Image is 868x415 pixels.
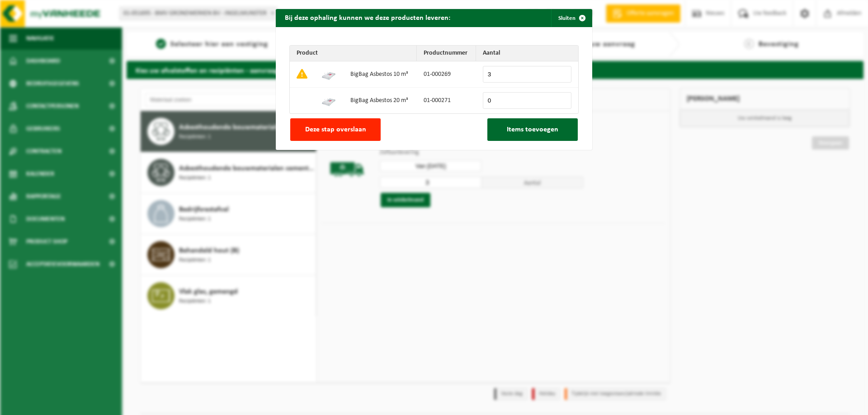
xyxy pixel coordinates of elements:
[507,126,558,133] span: Items toevoegen
[344,88,417,113] td: BigBag Asbestos 20 m³
[417,46,476,61] th: Productnummer
[551,9,591,27] button: Sluiten
[321,66,336,81] img: 01-000269
[321,93,336,107] img: 01-000271
[417,61,476,88] td: 01-000269
[476,46,578,61] th: Aantal
[344,61,417,88] td: BigBag Asbestos 10 m³
[487,118,578,141] button: Items toevoegen
[305,126,366,133] span: Deze stap overslaan
[417,88,476,113] td: 01-000271
[290,118,381,141] button: Deze stap overslaan
[290,46,417,61] th: Product
[276,9,459,26] h2: Bij deze ophaling kunnen we deze producten leveren:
